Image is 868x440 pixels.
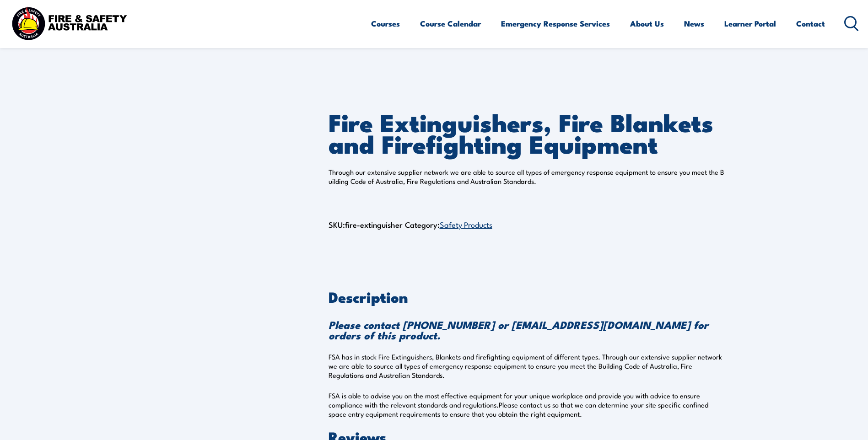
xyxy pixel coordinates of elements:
p: FSA has in stock Fire Extinguishers, Blankets and firefighting equipment of different types. Thro... [329,352,727,380]
span: SKU: [329,219,403,230]
p: FSA is able to advise you on the most effective equipment for your unique workplace and provide y... [329,391,727,419]
p: Through our extensive supplier network we are able to source all types of emergency response equi... [329,167,727,186]
span: Category: [405,219,492,230]
a: News [684,11,704,36]
a: Learner Portal [724,11,776,36]
a: Courses [371,11,400,36]
a: Course Calendar [420,11,481,36]
h2: Description [329,290,727,303]
a: About Us [630,11,664,36]
h1: Fire Extinguishers, Fire Blankets and Firefighting Equipment [329,111,727,154]
a: Emergency Response Services [501,11,610,36]
a: Contact [796,11,825,36]
a: Safety Products [440,219,492,230]
span: fire-extinguisher [345,219,403,230]
strong: Please contact [PHONE_NUMBER] or [EMAIL_ADDRESS][DOMAIN_NAME] for orders of this product. [329,317,708,343]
